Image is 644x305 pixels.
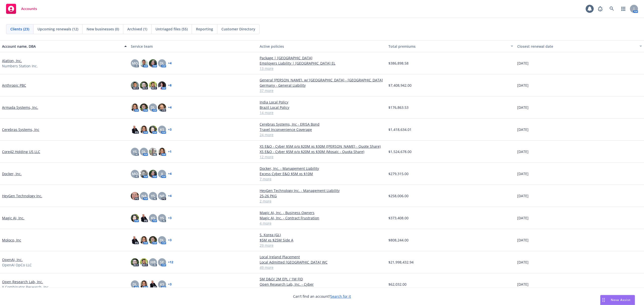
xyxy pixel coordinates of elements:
span: $258,006.00 [388,193,409,198]
span: Y Combinator Research, Inc. [2,284,50,290]
span: $808,244.00 [388,237,409,243]
span: NP [159,193,165,198]
span: [DATE] [517,282,529,287]
span: DL [142,149,146,154]
a: HeyGen Technology Inc. - Management Liability [260,188,384,193]
a: + 4 [168,62,172,65]
div: Active policies [260,44,384,49]
img: photo [149,126,157,134]
span: KS [160,127,164,132]
a: 49 more [260,265,384,270]
span: [DATE] [517,149,529,154]
a: Cerebras Systems, Inc [2,127,39,132]
span: $1,524,678.00 [388,149,412,154]
a: Moloco, Inc [2,237,21,243]
img: photo [131,126,139,134]
span: [DATE] [517,215,529,221]
span: [DATE] [517,105,529,110]
a: HeyGen Technology Inc. [2,193,42,198]
a: S. Korea (GL) [260,232,384,237]
a: 4 more [260,221,384,226]
img: photo [158,104,166,112]
span: MQ [132,61,138,66]
span: OpenAI OpCo LLC [2,262,32,268]
span: NA [141,193,146,198]
img: photo [158,148,166,156]
span: DL [160,237,164,243]
a: + 12 [168,261,173,264]
a: + 4 [168,172,172,175]
a: 14 more [260,110,384,115]
a: Docker, Inc. - Management Liability [260,166,384,171]
span: DL [160,61,164,66]
span: [DATE] [517,171,529,176]
span: Customer Directory [221,26,255,32]
span: Upcoming renewals (12) [37,26,78,32]
span: KS [151,215,155,221]
span: [DATE] [517,237,529,243]
img: photo [140,170,148,178]
a: + 3 [168,239,172,242]
div: Drag to move [600,295,607,305]
span: [DATE] [517,61,529,66]
button: Nova Assist [600,295,635,305]
a: + 8 [168,84,172,87]
img: photo [149,81,157,89]
a: + 3 [168,128,172,131]
a: 13 more [260,66,384,71]
a: + 3 [168,283,172,286]
a: 2 more [260,287,384,292]
span: Archived (1) [127,26,147,32]
a: Germany - General Liability [260,83,384,88]
img: photo [140,59,148,67]
a: + 4 [168,194,172,197]
span: YS [133,149,137,154]
a: Package | [GEOGRAPHIC_DATA] [260,55,384,61]
a: Travel Inconvenience Coverage [260,127,384,132]
img: photo [131,214,139,222]
img: photo [140,258,148,266]
a: Magic AI, Inc. - Business Owners [260,210,384,215]
a: 12 more [260,154,384,160]
a: Employers Liability | [GEOGRAPHIC_DATA] EL [260,61,384,66]
a: 24 more [260,132,384,137]
span: [DATE] [517,260,529,265]
span: SE [160,260,164,265]
a: 29 more [260,243,384,248]
a: Local Admitted [GEOGRAPHIC_DATA] WC [260,260,384,265]
span: $1,418,634.01 [388,127,412,132]
span: KS [160,282,164,287]
div: Account name, DBA [2,44,121,49]
a: Search [607,4,617,14]
a: $5M xs $25M Side A [260,237,384,243]
span: JJ [161,171,163,176]
a: 37 more [260,88,384,93]
a: Cerebras Systems, Inc - ERISA Bond [260,122,384,127]
a: Armada Systems, Inc. [2,105,38,110]
span: Clients (23) [10,26,29,32]
img: photo [140,236,148,244]
a: Open Research Lab, Inc. - Cyber [260,282,384,287]
a: Excess Cyber E&O $5M xs $10M [260,171,384,176]
span: $279,315.00 [388,171,409,176]
img: photo [131,236,139,244]
span: $21,998,432.94 [388,260,414,265]
img: photo [149,59,157,67]
a: 5M D&O/ 2M EPL / 1M FID [260,276,384,282]
span: Numbers Station Inc. [2,63,38,69]
a: Open Research Lab, Inc. [2,279,43,284]
span: MQ [132,171,138,176]
div: Closest renewal date [517,44,636,49]
span: [DATE] [517,193,529,198]
button: Total premiums [386,40,515,52]
a: Anthropic PBC [2,83,26,88]
div: Total premiums [388,44,508,49]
